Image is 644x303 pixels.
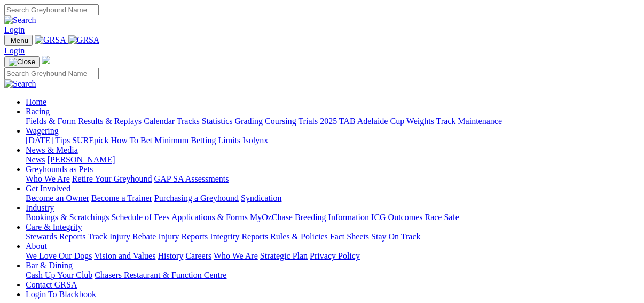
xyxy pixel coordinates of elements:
div: Racing [26,116,640,126]
a: Breeding Information [295,213,369,222]
a: GAP SA Assessments [154,174,229,183]
a: ICG Outcomes [371,213,422,222]
a: Applications & Forms [171,213,248,222]
a: Get Involved [26,184,70,193]
input: Search [4,4,99,15]
a: [PERSON_NAME] [47,155,115,164]
button: Toggle navigation [4,35,33,46]
a: Track Injury Rebate [88,232,156,241]
span: Menu [11,36,28,44]
div: Greyhounds as Pets [26,174,640,184]
a: News & Media [26,145,78,154]
a: Fact Sheets [330,232,369,241]
a: Login To Blackbook [26,290,96,299]
img: GRSA [68,35,100,45]
a: Care & Integrity [26,222,82,231]
a: SUREpick [72,136,108,145]
a: Stewards Reports [26,232,85,241]
a: Weights [406,116,434,126]
a: Stay On Track [371,232,420,241]
a: Coursing [265,116,296,126]
a: Results & Replays [78,116,142,126]
button: Toggle navigation [4,56,40,68]
a: MyOzChase [250,213,293,222]
img: Search [4,15,36,25]
a: Careers [185,251,211,260]
div: News & Media [26,155,640,165]
a: Calendar [144,116,175,126]
a: Privacy Policy [310,251,360,260]
a: Bar & Dining [26,261,73,270]
a: Trials [298,116,318,126]
a: 2025 TAB Adelaide Cup [320,116,404,126]
a: Login [4,46,25,55]
a: Become an Owner [26,193,89,203]
div: Get Involved [26,193,640,203]
a: Isolynx [242,136,268,145]
a: Retire Your Greyhound [72,174,152,183]
a: About [26,242,47,251]
div: Bar & Dining [26,270,640,280]
div: About [26,251,640,261]
a: We Love Our Dogs [26,251,92,260]
div: Wagering [26,136,640,145]
img: GRSA [35,35,66,45]
a: Vision and Values [94,251,155,260]
a: Greyhounds as Pets [26,165,93,174]
a: Injury Reports [158,232,208,241]
a: Login [4,25,25,34]
a: Wagering [26,126,59,135]
a: Schedule of Fees [111,213,169,222]
input: Search [4,68,99,79]
a: Who We Are [26,174,70,183]
a: Syndication [241,193,281,203]
a: Become a Trainer [91,193,152,203]
img: logo-grsa-white.png [42,56,50,64]
div: Industry [26,213,640,222]
a: Fields & Form [26,116,76,126]
a: Bookings & Scratchings [26,213,109,222]
a: Home [26,97,46,106]
a: History [158,251,183,260]
a: Tracks [177,116,200,126]
a: Grading [235,116,263,126]
a: How To Bet [111,136,153,145]
a: News [26,155,45,164]
a: Minimum Betting Limits [154,136,240,145]
a: Statistics [202,116,233,126]
a: [DATE] Tips [26,136,70,145]
div: Care & Integrity [26,232,640,242]
a: Cash Up Your Club [26,270,92,279]
a: Integrity Reports [210,232,268,241]
a: Strategic Plan [260,251,308,260]
a: Race Safe [425,213,459,222]
a: Industry [26,203,54,212]
a: Track Maintenance [436,116,502,126]
a: Racing [26,107,50,116]
a: Rules & Policies [270,232,328,241]
img: Close [9,58,35,66]
a: Contact GRSA [26,280,77,289]
a: Chasers Restaurant & Function Centre [95,270,226,279]
img: Search [4,79,36,89]
a: Purchasing a Greyhound [154,193,239,203]
a: Who We Are [214,251,258,260]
